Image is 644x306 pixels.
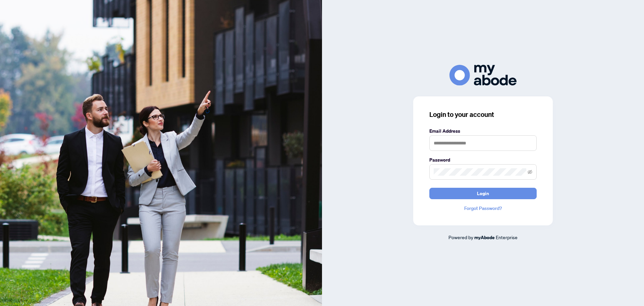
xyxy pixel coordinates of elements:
[528,170,532,174] span: eye-invisible
[477,188,489,199] span: Login
[496,234,518,240] span: Enterprise
[429,188,537,199] button: Login
[429,110,537,119] h3: Login to your account
[429,205,537,212] a: Forgot Password?
[474,234,495,241] a: myAbode
[449,65,517,85] img: ma-logo
[448,234,473,240] span: Powered by
[429,127,537,135] label: Email Address
[429,156,537,164] label: Password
